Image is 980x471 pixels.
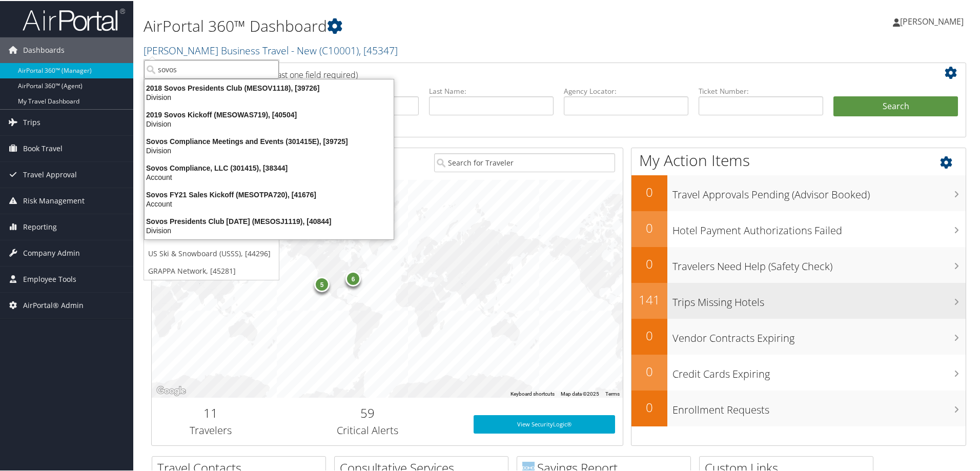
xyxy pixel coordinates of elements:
[159,64,890,81] h2: Airtinerary Lookup
[144,59,279,78] input: Search Accounts
[672,217,966,237] h3: Hotel Payment Authorizations Failed
[314,276,330,291] div: 5
[631,318,966,354] a: 0Vendor Contracts Expiring
[672,289,966,309] h3: Trips Missing Hotels
[138,83,400,92] div: 2018 Sovos Presidents Club (MESOV1118), [39726]
[138,198,400,208] div: Account
[359,43,398,56] span: , [ 45347 ]
[144,14,697,36] h1: AirPortal 360™ Dashboard
[138,216,400,225] div: Sovos Presidents Club [DATE] (MESOSJ1119), [40844]
[23,135,63,160] span: Book Travel
[138,225,400,234] div: Division
[23,187,85,213] span: Risk Management
[631,354,966,390] a: 0Credit Cards Expiring
[631,390,966,425] a: 0Enrollment Requests
[631,362,667,379] h2: 0
[23,213,57,239] span: Reporting
[631,326,667,343] h2: 0
[672,253,966,273] h3: Travelers Need Help (Safety Check)
[277,422,458,437] h3: Critical Alerts
[23,265,76,291] span: Employee Tools
[564,85,688,95] label: Agency Locator:
[631,210,966,246] a: 0Hotel Payment Authorizations Failed
[631,182,667,200] h2: 0
[260,68,358,79] span: (at least one field required)
[144,261,279,279] a: GRAPPA Network, [45281]
[631,398,667,415] h2: 0
[631,149,966,170] h1: My Action Items
[631,174,966,210] a: 0Travel Approvals Pending (Advisor Booked)
[511,390,555,397] button: Keyboard shortcuts
[429,85,554,95] label: Last Name:
[23,161,77,187] span: Travel Approval
[672,397,966,416] h3: Enrollment Requests
[893,5,974,36] a: [PERSON_NAME]
[138,162,400,172] div: Sovos Compliance, LLC (301415), [38344]
[434,152,615,171] input: Search for Traveler
[138,92,400,101] div: Division
[23,109,40,134] span: Trips
[154,383,188,397] img: Google
[144,43,398,56] a: [PERSON_NAME] Business Travel - New
[474,414,615,433] a: View SecurityLogic®
[154,383,188,397] a: Open this area in Google Maps (opens a new window)
[345,270,361,285] div: 6
[138,189,400,198] div: Sovos FY21 Sales Kickoff (MESOTPA720), [41676]
[23,292,84,317] span: AirPortal® Admin
[631,290,667,308] h2: 141
[672,325,966,344] h3: Vendor Contracts Expiring
[138,172,400,181] div: Account
[138,136,400,145] div: Sovos Compliance Meetings and Events (301415E), [39725]
[605,390,620,396] a: Terms (opens in new tab)
[23,7,125,31] img: airportal-logo.png
[159,403,262,421] h2: 11
[277,403,458,421] h2: 59
[138,118,400,128] div: Division
[23,36,65,62] span: Dashboards
[631,246,966,282] a: 0Travelers Need Help (Safety Check)
[672,361,966,380] h3: Credit Cards Expiring
[159,422,262,437] h3: Travelers
[900,15,964,26] span: [PERSON_NAME]
[699,85,823,95] label: Ticket Number:
[672,181,966,201] h3: Travel Approvals Pending (Advisor Booked)
[144,244,279,261] a: US Ski & Snowboard (USSS), [44296]
[319,43,359,56] span: ( C10001 )
[23,239,80,265] span: Company Admin
[138,145,400,154] div: Division
[631,218,667,236] h2: 0
[631,254,667,272] h2: 0
[833,95,958,116] button: Search
[561,390,599,396] span: Map data ©2025
[138,109,400,118] div: 2019 Sovos Kickoff (MESOWAS719), [40504]
[631,282,966,318] a: 141Trips Missing Hotels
